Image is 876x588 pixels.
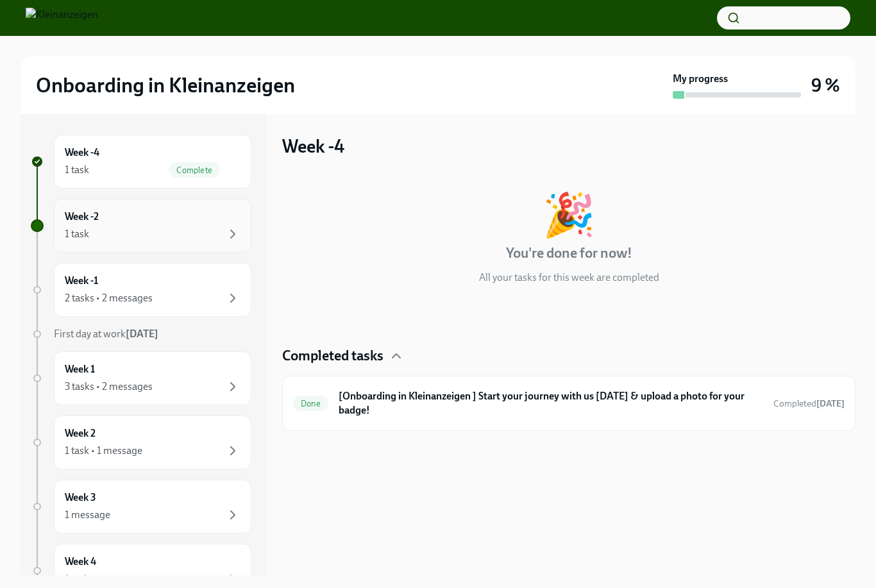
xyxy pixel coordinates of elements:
[65,210,99,224] h6: Week -2
[673,72,728,86] strong: My progress
[543,194,595,236] div: 🎉
[65,555,96,569] h6: Week 4
[339,389,763,417] h6: [Onboarding in Kleinanzeigen ] Start your journey with us [DATE] & upload a photo for your badge!
[811,74,840,97] h3: 9 %
[31,416,251,469] a: Week 21 task • 1 message
[31,135,251,189] a: Week -41 taskComplete
[65,227,89,241] div: 1 task
[169,165,220,175] span: Complete
[479,271,659,285] p: All your tasks for this week are completed
[65,291,153,305] div: 2 tasks • 2 messages
[282,346,383,365] h4: Completed tasks
[31,480,251,533] a: Week 31 message
[31,327,251,341] a: First day at work[DATE]
[126,328,158,340] strong: [DATE]
[65,274,98,288] h6: Week -1
[773,398,845,409] span: Completed
[26,8,98,28] img: Kleinanzeigen
[506,244,632,263] h4: You're done for now!
[31,263,251,317] a: Week -12 tasks • 2 messages
[54,328,158,340] span: First day at work
[65,444,142,458] div: 1 task • 1 message
[65,572,89,586] div: 1 task
[65,380,153,394] div: 3 tasks • 2 messages
[65,426,96,441] h6: Week 2
[65,362,95,376] h6: Week 1
[293,387,845,420] a: Done[Onboarding in Kleinanzeigen ] Start your journey with us [DATE] & upload a photo for your ba...
[36,72,295,98] h2: Onboarding in Kleinanzeigen
[293,399,328,408] span: Done
[31,351,251,405] a: Week 13 tasks • 2 messages
[65,508,110,522] div: 1 message
[31,199,251,253] a: Week -21 task
[282,346,855,365] div: Completed tasks
[65,146,99,160] h6: Week -4
[773,398,845,410] span: August 14th, 2025 11:28
[816,398,845,409] strong: [DATE]
[65,163,89,177] div: 1 task
[282,135,344,158] h3: Week -4
[65,491,96,505] h6: Week 3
